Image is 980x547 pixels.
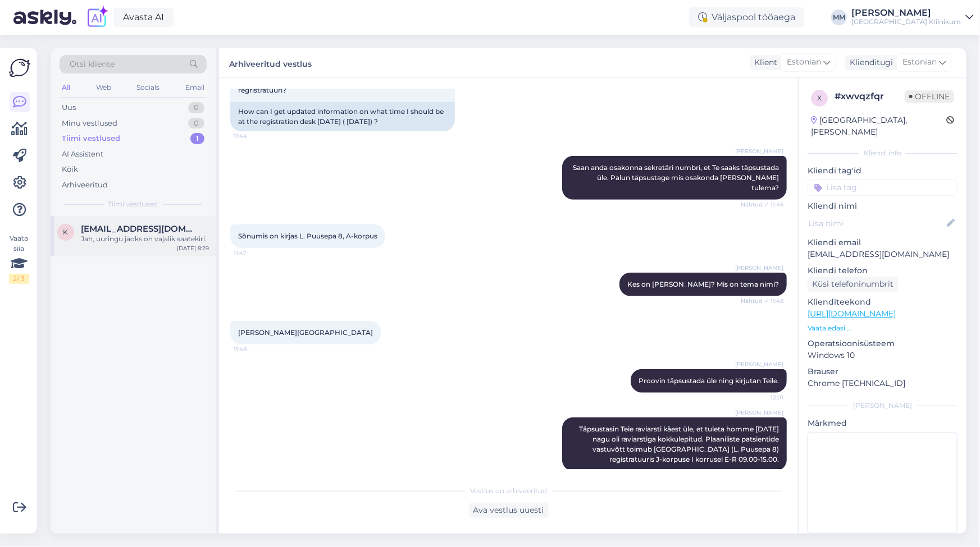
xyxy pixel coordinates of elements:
div: How can I get updated information on what time I should be at the registration desk [DATE] ( [DAT... [230,102,455,131]
div: AI Assistent [62,149,103,160]
a: Avasta AI [113,8,174,27]
span: katjuha1393@inbox.ru [81,224,198,234]
span: Nähtud ✓ 11:48 [741,297,783,305]
p: Operatsioonisüsteem [808,338,958,350]
p: Kliendi telefon [808,265,958,277]
div: [PERSON_NAME] [851,8,961,17]
p: Vaata edasi ... [808,323,958,333]
span: [PERSON_NAME] [735,360,783,369]
span: Saan anda osakonna sekretäri numbri, et Te saaks täpsustada üle. Palun täpsustage mis osakonda [P... [573,163,781,192]
div: Väljaspool tööaega [689,7,804,27]
p: Kliendi email [808,237,958,249]
div: 0 [188,118,204,129]
div: 1 [190,133,204,144]
div: Tiimi vestlused [62,133,120,144]
span: [PERSON_NAME][GEOGRAPHIC_DATA] [238,328,373,337]
span: Offline [905,90,954,103]
div: Jah, uuringu jaoks on vajalik saatekiri. [81,234,209,244]
div: [GEOGRAPHIC_DATA], [PERSON_NAME] [811,114,946,138]
div: Email [183,80,207,95]
p: Klienditeekond [808,296,958,308]
span: 11:48 [234,345,276,353]
span: Estonian [787,56,821,68]
div: Arhiveeritud [62,180,108,191]
a: [PERSON_NAME][GEOGRAPHIC_DATA] Kliinikum [851,8,973,26]
p: [EMAIL_ADDRESS][DOMAIN_NAME] [808,249,958,260]
div: Ava vestlus uuesti [469,503,549,518]
div: 2 / 3 [9,274,29,284]
span: k [63,228,69,236]
div: All [60,80,72,95]
span: 11:44 [234,132,276,140]
span: Vestlus on arhiveeritud [470,486,547,496]
span: x [817,94,822,102]
div: Minu vestlused [62,118,117,129]
span: 11:47 [234,249,276,257]
div: [GEOGRAPHIC_DATA] Kliinikum [851,17,961,26]
div: # xwvqzfqr [835,90,905,103]
p: Kliendi tag'id [808,165,958,177]
span: 12:01 [741,393,783,402]
div: Klienditugi [845,57,893,68]
div: Uus [62,102,76,113]
span: [PERSON_NAME] [735,147,783,155]
p: Märkmed [808,417,958,429]
span: Täpsustasin Teie raviarsti käest üle, et tuleta homme [DATE] nagu oli raviarstiga kokkulepitud. P... [579,425,781,463]
p: Brauser [808,366,958,378]
span: [PERSON_NAME] [735,264,783,272]
img: Askly Logo [9,57,30,79]
div: Kliendi info [808,148,958,158]
div: 0 [188,102,204,113]
div: [DATE] 8:29 [177,244,209,252]
span: Nähtud ✓ 11:46 [741,200,783,209]
p: Kliendi nimi [808,200,958,212]
div: Kõik [62,164,78,175]
span: Estonian [902,56,937,68]
div: Klient [750,57,777,68]
label: Arhiveeritud vestlus [229,55,312,70]
span: Kes on [PERSON_NAME]? Mis on tema nimi? [627,280,779,288]
div: [PERSON_NAME] [808,401,958,411]
div: MM [831,10,847,25]
div: Küsi telefoninumbrit [808,277,898,292]
span: Otsi kliente [70,58,115,70]
div: Vaata siia [9,233,29,284]
div: Socials [134,80,162,95]
img: explore-ai [85,6,109,29]
span: [PERSON_NAME] [735,408,783,417]
p: Chrome [TECHNICAL_ID] [808,378,958,389]
p: Windows 10 [808,350,958,361]
input: Lisa nimi [808,217,945,229]
input: Lisa tag [808,179,958,196]
a: [URL][DOMAIN_NAME] [808,309,896,319]
span: Sõnumis on kirjas L. Puusepa 8, A-korpus [238,232,377,240]
span: Proovin täpsustada üle ning kirjutan Teile. [639,376,779,385]
div: Web [94,80,113,95]
span: Tiimi vestlused [108,199,158,209]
